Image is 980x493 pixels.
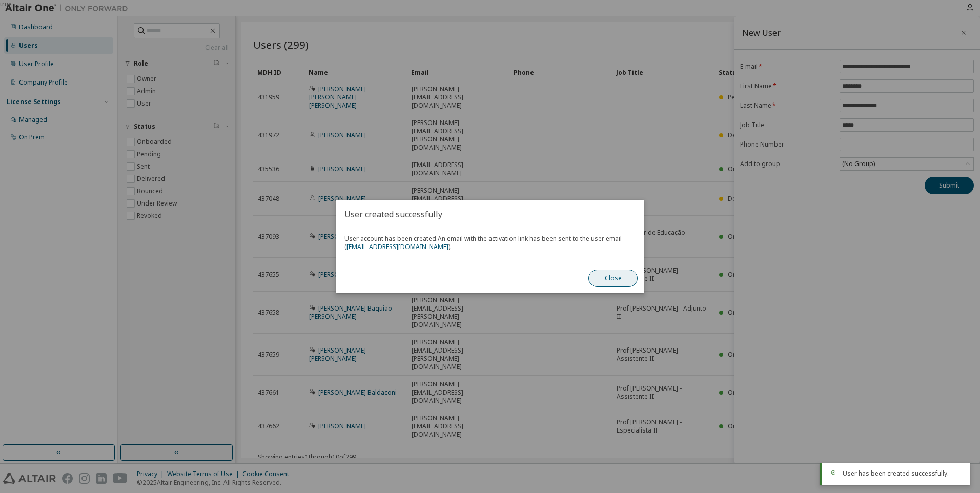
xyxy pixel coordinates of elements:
[344,235,636,251] span: User account has been created.
[344,234,622,251] span: An email with the activation link has been sent to the user email ( ).
[346,242,448,251] a: [EMAIL_ADDRESS][DOMAIN_NAME]
[588,270,638,287] button: Close
[336,200,644,229] h2: User created successfully
[843,469,962,478] div: User has been created successfully.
